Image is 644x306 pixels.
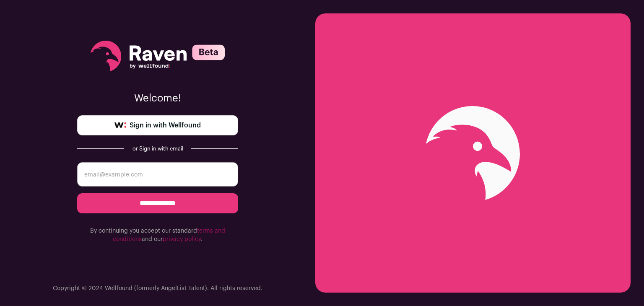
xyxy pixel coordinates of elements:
[114,122,126,128] img: wellfound-symbol-flush-black-fb3c872781a75f747ccb3a119075da62bfe97bd399995f84a933054e44a575c4.png
[131,145,184,152] div: or Sign in with email
[113,228,225,242] a: terms and conditions
[77,92,238,105] p: Welcome!
[163,236,201,242] a: privacy policy
[77,162,238,187] input: email@example.com
[77,227,238,244] p: By continuing you accept our standard and our .
[53,284,262,293] p: Copyright © 2024 Wellfound (formerly AngelList Talent). All rights reserved.
[130,120,201,130] span: Sign in with Wellfound
[77,115,238,135] a: Sign in with Wellfound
